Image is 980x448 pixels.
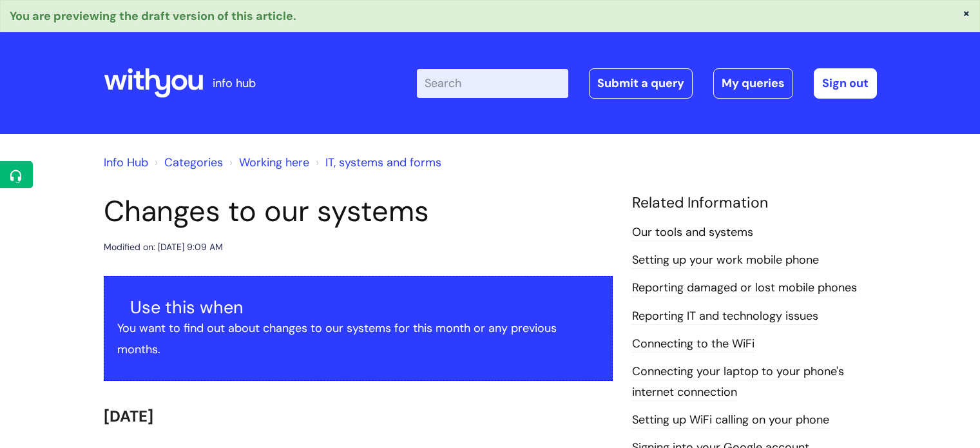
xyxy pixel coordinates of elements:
[417,68,877,98] div: | -
[104,155,148,170] a: Info Hub
[213,73,256,93] p: info hub
[632,364,844,401] a: Connecting your laptop to your phone's internet connection
[632,308,818,325] a: Reporting IT and technology issues
[632,194,877,212] h4: Related Information
[312,152,441,173] li: IT, systems and forms
[814,68,877,98] a: Sign out
[632,280,857,297] a: Reporting damaged or lost mobile phones
[632,336,754,353] a: Connecting to the WiFi
[963,7,970,19] button: ×
[632,412,829,429] a: Setting up WiFi calling on your phone
[632,252,819,269] a: Setting up your work mobile phone
[151,152,223,173] li: Solution home
[239,155,309,170] a: Working here
[226,152,309,173] li: Working here
[632,224,753,241] a: Our tools and systems
[164,155,223,170] a: Categories
[589,68,693,98] a: Submit a query
[104,194,613,229] h1: Changes to our systems
[117,318,599,360] p: You want to find out about changes to our systems for this month or any previous months.
[130,297,599,318] h3: Use this when
[104,239,223,255] div: Modified on: [DATE] 9:09 AM
[713,68,793,98] a: My queries
[325,155,441,170] a: IT, systems and forms
[417,69,568,97] input: Search
[104,406,153,426] span: [DATE]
